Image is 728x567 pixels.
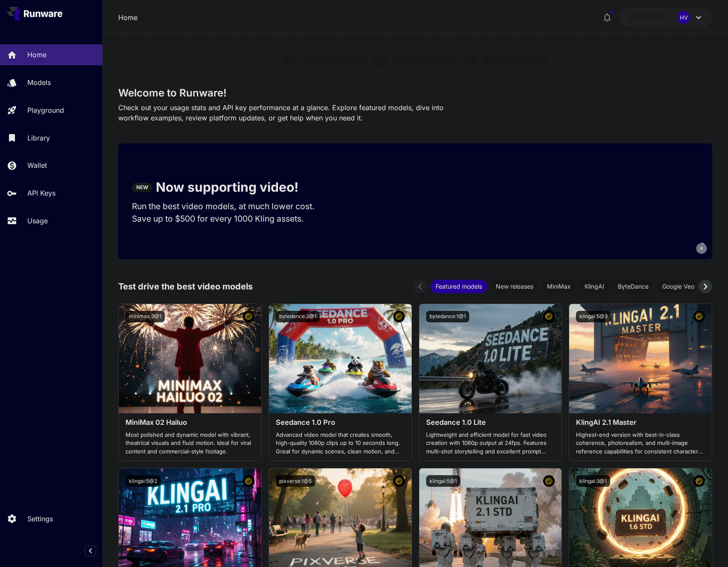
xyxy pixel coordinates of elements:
button: klingai:5@3 [576,311,611,322]
button: Certified Model – Vetted for best performance and includes a commercial license. [543,311,555,322]
span: Google Veo [657,282,699,291]
p: Lightweight and efficient model for fast video creation with 1080p output at 24fps. Features mult... [426,431,555,456]
button: Certified Model – Vetted for best performance and includes a commercial license. [693,475,705,487]
div: ByteDance [613,280,654,293]
span: KlingAI [579,282,609,291]
p: Save up to $500 for every 1000 Kling assets. [132,213,331,225]
p: Now supporting video! [156,178,298,197]
button: minimax:3@1 [126,311,165,322]
img: alt [269,304,412,413]
span: 6 [700,245,703,251]
div: Collapse sidebar [91,543,102,558]
p: API Keys [27,188,56,198]
p: Most polished and dynamic model with vibrant, theatrical visuals and fluid motion. Ideal for vira... [126,431,254,456]
div: New releases [491,280,538,293]
div: HV [677,11,690,24]
img: alt [119,304,261,413]
p: Home [27,50,47,60]
p: NEW [136,184,148,191]
h3: Seedance 1.0 Lite [426,418,555,427]
div: Featured models [430,280,487,293]
span: New releases [491,282,538,291]
img: alt [569,304,712,413]
h3: Welcome to Runware! [118,87,713,99]
p: Models [27,77,51,88]
span: MiniMax [542,282,576,291]
button: klingai:5@2 [126,475,161,487]
a: Home [118,12,137,23]
p: Playground [27,105,64,115]
nav: breadcrumb [118,12,137,23]
h3: Seedance 1.0 Pro [276,418,405,427]
p: Settings [27,514,53,524]
p: Highest-end version with best-in-class coherence, photorealism, and multi-image reference capabil... [576,431,705,456]
button: bytedance:2@1 [276,311,320,322]
button: Certified Model – Vetted for best performance and includes a commercial license. [243,475,254,487]
div: MiniMax [542,280,576,293]
button: pixverse:1@5 [276,475,315,487]
button: Certified Model – Vetted for best performance and includes a commercial license. [543,475,555,487]
button: Collapse sidebar [85,545,96,556]
div: Google Veo [657,280,699,293]
button: bytedance:1@1 [426,311,469,322]
button: Certified Model – Vetted for best performance and includes a commercial license. [693,311,705,322]
h3: KlingAI 2.1 Master [576,418,705,427]
button: Certified Model – Vetted for best performance and includes a commercial license. [243,311,254,322]
button: klingai:5@1 [426,475,460,487]
p: Run the best video models, at much lower cost. [132,200,331,213]
span: Check out your usage stats and API key performance at a glance. Explore featured models, dive int... [118,103,444,122]
button: Certified Model – Vetted for best performance and includes a commercial license. [393,475,405,487]
span: ByteDance [613,282,654,291]
p: Library [27,133,50,143]
p: Test drive the best video models [118,280,253,293]
p: Usage [27,216,48,226]
p: Advanced video model that creates smooth, high-quality 1080p clips up to 10 seconds long. Great f... [276,431,405,456]
p: Wallet [27,160,47,170]
span: Featured models [430,282,487,291]
button: Certified Model – Vetted for best performance and includes a commercial license. [393,311,405,322]
button: HV [619,8,712,27]
div: KlingAI [579,280,609,293]
button: klingai:3@1 [576,475,610,487]
img: alt [419,304,562,413]
h3: MiniMax 02 Hailuo [126,418,254,427]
